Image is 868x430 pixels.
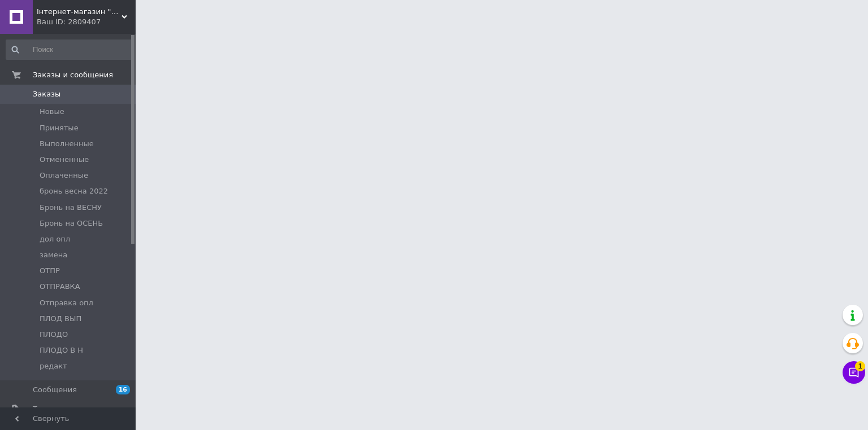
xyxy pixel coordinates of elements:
[40,345,83,356] span: ПЛОДО В Н
[40,203,102,213] span: Бронь на ВЕСНУ
[40,234,70,244] span: дол опл
[40,186,108,196] span: бронь весна 2022
[843,361,865,384] button: Чат с покупателем1
[40,330,68,340] span: ПЛОДО
[40,139,94,149] span: Выполненные
[33,70,113,80] span: Заказы и сообщения
[40,298,93,308] span: Отправка опл
[33,89,60,99] span: Заказы
[40,170,88,181] span: Оплаченные
[40,282,80,292] span: ОТПРАВКА
[116,385,130,394] span: 16
[33,404,97,414] span: Товары и услуги
[37,17,136,27] div: Ваш ID: 2809407
[6,40,133,60] input: Поиск
[37,7,121,17] span: Інтернет-магазин "Європейські саджанці"
[33,385,77,395] span: Сообщения
[40,314,81,324] span: ПЛОД ВЫП
[40,107,64,117] span: Новые
[40,218,103,229] span: Бронь на ОСЕНЬ
[40,155,89,165] span: Отмененные
[40,250,67,260] span: замена
[40,266,60,276] span: ОТПР
[40,361,67,371] span: редакт
[40,123,79,133] span: Принятые
[855,359,865,369] span: 1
